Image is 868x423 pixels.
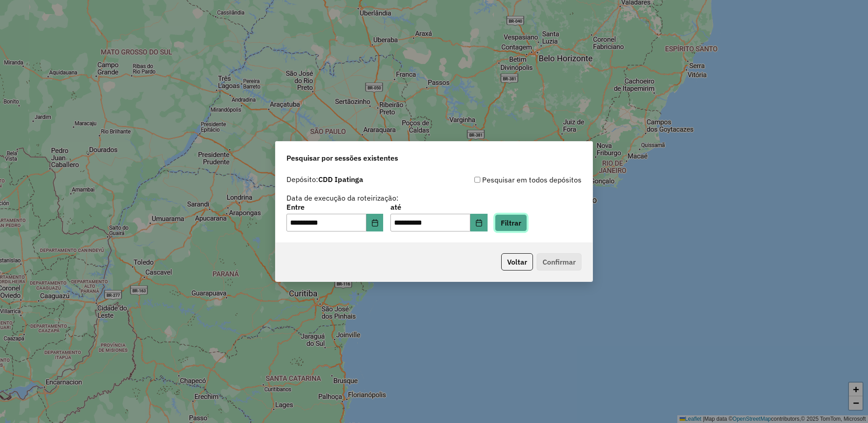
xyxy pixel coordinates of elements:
[286,174,363,185] label: Depósito:
[390,202,487,212] label: até
[286,152,398,163] span: Pesquisar por sessões existentes
[318,175,363,184] strong: CDD Ipatinga
[470,214,488,232] button: Choose Date
[366,214,384,232] button: Choose Date
[434,174,582,185] div: Pesquisar em todos depósitos
[286,192,399,203] label: Data de execução da roteirização:
[501,253,533,271] button: Voltar
[495,214,527,231] button: Filtrar
[286,202,383,212] label: Entre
